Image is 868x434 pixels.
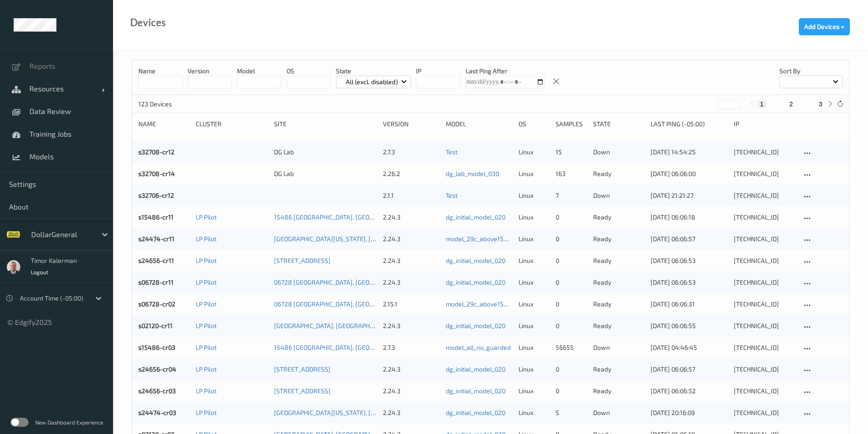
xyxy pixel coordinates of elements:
a: s15486-cr03 [138,343,175,351]
button: Add Devices + [799,18,850,35]
div: Samples [556,119,586,129]
a: LP Pilot [196,409,217,416]
a: model_29c_above150_same_other [446,300,544,308]
p: linux [519,169,549,178]
p: Last Ping After [466,67,545,76]
a: model_29c_above150_same_other [446,235,544,243]
p: ready [593,300,644,309]
div: [DATE] 06:06:57 [651,365,727,374]
div: 0 [556,213,586,222]
p: linux [519,321,549,330]
a: Test [446,148,458,156]
a: dg_initial_model_020 [446,365,505,373]
div: [DATE] 21:21:27 [651,191,727,200]
div: Last Ping (-05:00) [651,119,727,129]
div: Name [138,119,189,129]
a: s24474-cr11 [138,235,175,243]
div: 2.24.3 [383,321,439,330]
p: down [593,148,644,157]
div: 2.7.3 [383,343,439,352]
div: [TECHNICAL_ID] [734,148,795,157]
div: [TECHNICAL_ID] [734,256,795,265]
div: [TECHNICAL_ID] [734,213,795,222]
p: linux [519,300,549,309]
div: DG Lab [274,169,377,178]
button: 3 [816,100,825,108]
a: 15486 [GEOGRAPHIC_DATA], [GEOGRAPHIC_DATA] [274,213,415,221]
a: LP Pilot [196,300,217,308]
div: 0 [556,234,586,243]
p: model [237,67,281,76]
a: dg_lab_model_030 [446,170,499,177]
div: 2.24.3 [383,408,439,417]
a: [GEOGRAPHIC_DATA][US_STATE], [GEOGRAPHIC_DATA] [274,235,428,243]
p: linux [519,234,549,243]
p: linux [519,191,549,200]
div: [DATE] 06:06:18 [651,213,727,222]
a: dg_initial_model_020 [446,322,505,329]
p: IP [416,67,460,76]
a: LP Pilot [196,387,217,395]
a: dg_initial_model_020 [446,257,505,264]
a: 06728 [GEOGRAPHIC_DATA], [GEOGRAPHIC_DATA] [274,278,415,286]
a: s06728-cr02 [138,300,175,308]
a: LP Pilot [196,322,217,329]
a: LP Pilot [196,343,217,351]
p: ready [593,213,644,222]
div: 2.7.3 [383,148,439,157]
p: 123 Devices [138,100,206,109]
p: linux [519,213,549,222]
div: [TECHNICAL_ID] [734,300,795,309]
div: 5 [556,408,586,417]
p: linux [519,386,549,396]
a: s24656-cr11 [138,257,174,264]
div: 2.24.3 [383,278,439,287]
p: ready [593,321,644,330]
button: 1 [757,100,766,108]
p: State [336,67,411,76]
div: [DATE] 20:16:09 [651,408,727,417]
a: [STREET_ADDRESS] [274,257,330,264]
div: 0 [556,256,586,265]
p: linux [519,365,549,374]
a: s32708-cr12 [138,148,175,156]
div: Devices [130,18,166,27]
div: Cluster [196,119,268,129]
p: ready [593,234,644,243]
div: [TECHNICAL_ID] [734,234,795,243]
div: [TECHNICAL_ID] [734,365,795,374]
p: ready [593,386,644,396]
p: ready [593,169,644,178]
a: 06728 [GEOGRAPHIC_DATA], [GEOGRAPHIC_DATA] [274,300,415,308]
a: dg_initial_model_020 [446,213,505,221]
a: LP Pilot [196,235,217,243]
p: linux [519,256,549,265]
div: [DATE] 06:06:52 [651,386,727,396]
div: [TECHNICAL_ID] [734,321,795,330]
div: 2.26.2 [383,169,439,178]
div: 2.24.3 [383,386,439,396]
a: [GEOGRAPHIC_DATA], [GEOGRAPHIC_DATA] [274,322,395,329]
a: LP Pilot [196,213,217,221]
div: 163 [556,169,586,178]
p: linux [519,148,549,157]
p: version [188,67,232,76]
a: s24656-cr03 [138,387,176,395]
a: s15486-cr11 [138,213,174,221]
a: model_all_no_guarded [446,343,511,351]
div: 2.1.1 [383,191,439,200]
div: [TECHNICAL_ID] [734,408,795,417]
div: 0 [556,386,586,396]
a: dg_initial_model_020 [446,387,505,395]
div: [TECHNICAL_ID] [734,278,795,287]
div: Site [274,119,377,129]
button: 2 [787,100,796,108]
p: down [593,191,644,200]
p: linux [519,343,549,352]
div: [DATE] 06:06:53 [651,278,727,287]
a: dg_initial_model_020 [446,409,505,416]
div: OS [519,119,549,129]
div: 2.15.1 [383,300,439,309]
div: 0 [556,278,586,287]
a: s24474-cr03 [138,409,176,416]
